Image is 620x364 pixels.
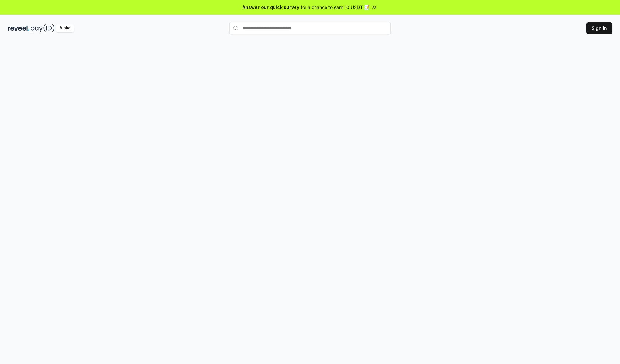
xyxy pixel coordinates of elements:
button: Sign In [586,22,612,34]
div: Alpha [56,24,74,32]
span: Answer our quick survey [243,4,299,11]
img: pay_id [31,24,55,32]
span: for a chance to earn 10 USDT 📝 [301,4,370,11]
img: reveel_dark [8,24,29,32]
